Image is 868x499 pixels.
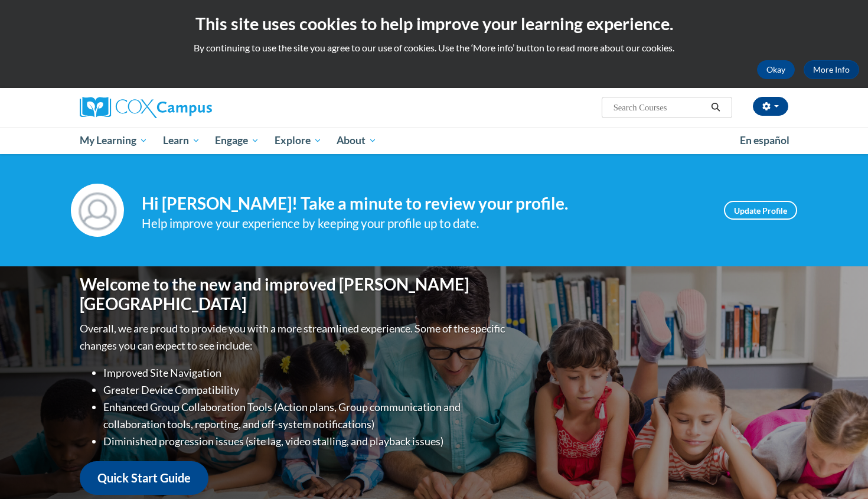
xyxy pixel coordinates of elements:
li: Diminished progression issues (site lag, video stalling, and playback issues) [103,433,508,450]
span: Explore [275,133,322,148]
a: Quick Start Guide [80,461,208,495]
li: Greater Device Compatibility [103,381,508,399]
a: En español [732,128,797,153]
div: Help improve your experience by keeping your profile up to date. [142,214,706,233]
div: Main menu [62,127,806,154]
h1: Welcome to the new and improved [PERSON_NAME][GEOGRAPHIC_DATA] [80,275,508,314]
span: About [337,133,377,148]
h2: This site uses cookies to help improve your learning experience. [9,12,859,35]
p: Overall, we are proud to provide you with a more streamlined experience. Some of the specific cha... [80,320,508,354]
iframe: Button to launch messaging window [821,452,859,490]
img: Cox Campus [80,97,212,118]
span: En español [740,134,789,146]
a: More Info [804,60,859,79]
button: Search [707,100,725,115]
input: Search Courses [612,100,707,115]
h4: Hi [PERSON_NAME]! Take a minute to review your profile. [142,194,706,214]
li: Improved Site Navigation [103,364,508,381]
img: Profile Image [71,184,124,237]
button: Okay [757,60,795,79]
a: Cox Campus [80,97,304,118]
a: Engage [207,127,267,154]
span: My Learning [80,133,148,148]
button: Account Settings [753,97,788,116]
a: Update Profile [724,201,797,220]
li: Enhanced Group Collaboration Tools (Action plans, Group communication and collaboration tools, re... [103,399,508,433]
span: Engage [215,133,259,148]
a: My Learning [72,127,155,154]
a: Explore [267,127,329,154]
a: Learn [155,127,208,154]
a: About [329,127,385,154]
span: Learn [163,133,200,148]
p: By continuing to use the site you agree to our use of cookies. Use the ‘More info’ button to read... [9,41,859,54]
